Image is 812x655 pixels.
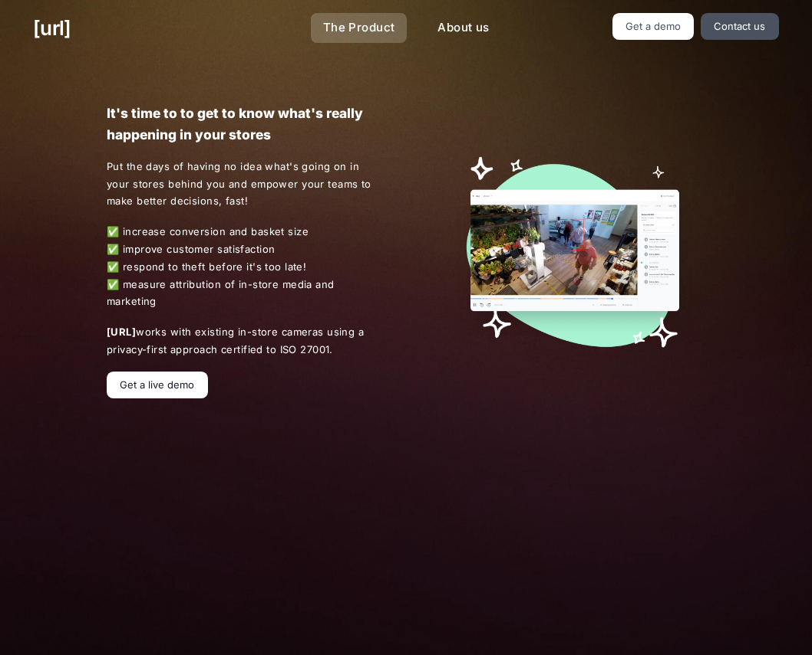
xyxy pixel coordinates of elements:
a: Get a demo [612,13,695,40]
a: The Product [311,13,408,43]
span: Put the days of having no idea what's going on in your stores behind you and empower your teams t... [107,158,380,210]
a: Get a live demo [107,372,208,398]
a: About us [425,13,501,43]
a: Contact us [701,13,779,40]
span: works with existing in-store cameras using a privacy-first approach certified to ISO 27001. [107,323,380,359]
strong: [URL] [107,326,136,338]
p: It's time to to get to know what's really happening in your stores [107,103,379,146]
span: ✅ increase conversion and basket size ✅ improve customer satisfaction ✅ respond to theft before i... [107,223,380,310]
a: [URL] [33,13,71,43]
